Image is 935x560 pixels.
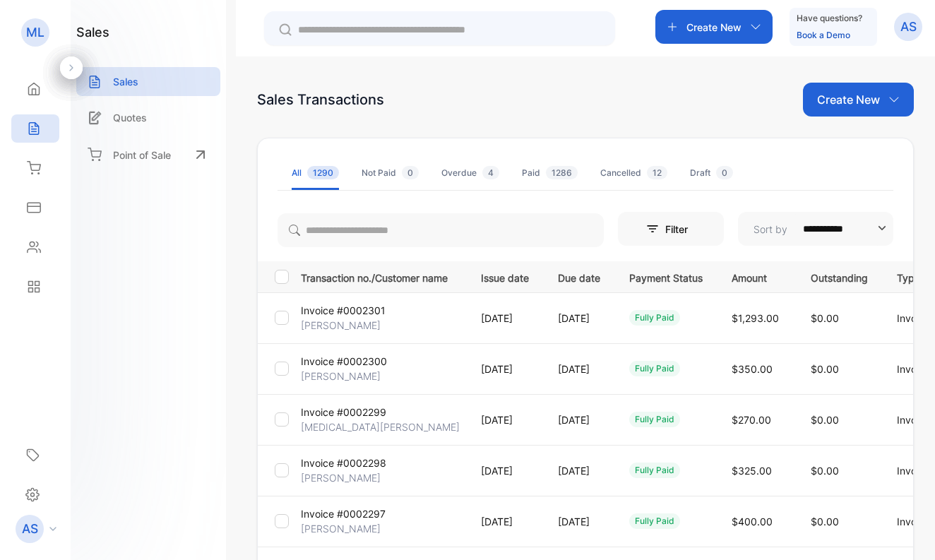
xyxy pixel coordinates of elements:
p: [PERSON_NAME] [301,369,381,383]
span: 0 [402,166,419,179]
p: [MEDICAL_DATA][PERSON_NAME] [301,419,460,434]
p: AS [22,520,38,538]
div: fully paid [629,310,680,326]
p: [PERSON_NAME] [301,318,381,333]
p: Sales [113,74,138,89]
p: [DATE] [481,362,529,376]
p: Payment Status [629,268,703,285]
p: Create New [817,91,880,108]
button: Create New [655,10,773,44]
div: Cancelled [600,167,667,179]
h1: sales [76,23,109,42]
div: fully paid [629,412,680,427]
p: [DATE] [558,412,600,427]
p: Sort by [754,222,787,237]
span: $270.00 [732,414,771,426]
p: Amount [732,268,782,285]
button: AS [894,10,922,44]
a: Book a Demo [797,30,850,40]
p: [DATE] [558,514,600,529]
span: $350.00 [732,363,773,375]
p: Invoice #0002301 [301,303,386,318]
p: Invoice #0002298 [301,455,386,470]
p: [DATE] [481,412,529,427]
span: $0.00 [811,414,839,426]
span: $1,293.00 [732,312,779,324]
p: [DATE] [558,311,600,326]
p: [DATE] [558,463,600,478]
p: Issue date [481,268,529,285]
span: 1286 [546,166,578,179]
div: All [292,167,339,179]
p: Transaction no./Customer name [301,268,463,285]
span: 12 [647,166,667,179]
span: $0.00 [811,516,839,528]
p: Create New [686,20,742,35]
span: 4 [482,166,499,179]
button: Sort by [738,212,893,246]
div: Paid [522,167,578,179]
span: $0.00 [811,312,839,324]
p: [DATE] [481,514,529,529]
p: [DATE] [481,311,529,326]
p: Outstanding [811,268,868,285]
div: fully paid [629,361,680,376]
p: [DATE] [481,463,529,478]
div: Overdue [441,167,499,179]
div: fully paid [629,463,680,478]
a: Point of Sale [76,139,220,170]
div: Sales Transactions [257,89,384,110]
div: fully paid [629,513,680,529]
span: $0.00 [811,363,839,375]
span: $0.00 [811,465,839,477]
p: Point of Sale [113,148,171,162]
span: $400.00 [732,516,773,528]
p: Due date [558,268,600,285]
a: Quotes [76,103,220,132]
p: AS [900,18,917,36]
div: Not Paid [362,167,419,179]
button: Create New [803,83,914,117]
span: 0 [716,166,733,179]
p: Invoice #0002299 [301,405,386,419]
p: Invoice #0002300 [301,354,387,369]
p: Invoice #0002297 [301,506,386,521]
p: ML [26,23,44,42]
p: [PERSON_NAME] [301,470,381,485]
p: [DATE] [558,362,600,376]
span: $325.00 [732,465,772,477]
div: Draft [690,167,733,179]
p: [PERSON_NAME] [301,521,381,536]
a: Sales [76,67,220,96]
p: Quotes [113,110,147,125]
p: Have questions? [797,11,862,25]
iframe: LiveChat chat widget [876,501,935,560]
span: 1290 [307,166,339,179]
